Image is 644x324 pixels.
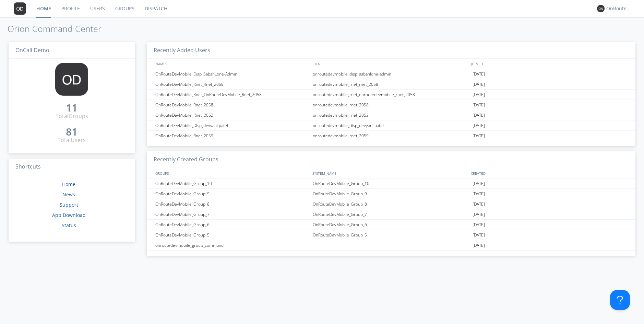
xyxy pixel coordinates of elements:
div: EMAIL [311,59,469,69]
h3: Recently Added Users [147,42,635,59]
a: OnRouteDevMobile_Rnet_Rnet_2058onroutedevmobile_rnet_rnet_2058[DATE] [147,79,635,90]
div: onroutedevmobile_rnet_2058 [311,100,471,110]
a: OnRouteDevMobile_Group_10OnRouteDevMobile_Group_10[DATE] [147,178,635,189]
a: Support [60,201,78,208]
a: Status [62,222,76,229]
a: App Download [52,212,86,218]
div: OnRouteDevMobile_Disp_devyani.patel [154,120,311,130]
div: onroutedevmobile_rnet_2052 [311,110,471,120]
div: OnRouteDevMobile_Group_8 [154,199,311,209]
div: OnRouteDevMobile_Rnet_2059 [154,131,311,141]
a: OnRouteDevMobile_Rnet_2059onroutedevmobile_rnet_2059[DATE] [147,131,635,141]
div: OnRouteDevMobile_Group_7 [311,209,471,219]
div: OnRouteDevMobile_Group_6 [311,220,471,230]
span: [DATE] [473,79,485,90]
div: onroutedevmobile_rnet_onroutedevmobile_rnet_2058 [311,90,471,100]
span: [DATE] [473,240,485,251]
a: OnRouteDevMobile_Disp_devyani.patelonroutedevmobile_disp_devyani.patel[DATE] [147,120,635,131]
div: OnRouteDevMobile_Group_9 [311,189,471,199]
div: OnRouteDevMobile_Disp_SabahLone-Admin [154,69,311,79]
a: onroutedevmobile_group_command[DATE] [147,240,635,251]
div: NAMES [154,59,309,69]
div: CREATED [469,168,629,178]
div: GROUPS [154,168,309,178]
div: OnRouteDevMobile_Rnet_OnRouteDevMobile_Rnet_2058 [154,90,311,100]
span: OnCall Demo [15,46,49,54]
div: OnRouteDevMobile_Rnet_2058 [154,100,311,110]
div: OnRouteDevMobile_Rnet_2052 [154,110,311,120]
div: onroutedevmobile_rnet_2059 [311,131,471,141]
img: 373638.png [597,5,605,12]
span: [DATE] [473,230,485,240]
a: Home [62,181,75,187]
span: [DATE] [473,90,485,100]
div: SYSTEM_NAME [311,168,469,178]
a: 11 [66,104,77,112]
div: OnRouteDevMobile_Group_5 [154,230,311,240]
iframe: Toggle Customer Support [610,290,630,310]
img: 373638.png [55,63,88,96]
span: [DATE] [473,131,485,141]
span: [DATE] [473,199,485,209]
span: [DATE] [473,220,485,230]
a: OnRouteDevMobile_Group_5OnRouteDevMobile_Group_5[DATE] [147,230,635,240]
span: [DATE] [473,189,485,199]
a: OnRouteDevMobile_Group_9OnRouteDevMobile_Group_9[DATE] [147,189,635,199]
a: OnRouteDevMobile_Group_7OnRouteDevMobile_Group_7[DATE] [147,209,635,220]
div: onroutedevmobile_disp_sabahlone-admin [311,69,471,79]
div: onroutedevmobile_rnet_rnet_2058 [311,79,471,89]
span: [DATE] [473,178,485,189]
a: OnRouteDevMobile_Rnet_2052onroutedevmobile_rnet_2052[DATE] [147,110,635,120]
div: 11 [66,104,77,111]
div: onroutedevmobile_disp_devyani.patel [311,120,471,130]
div: OnRouteDevMobile_Group_7 [154,209,311,219]
a: OnRouteDevMobile_Disp_SabahLone-Adminonroutedevmobile_disp_sabahlone-admin[DATE] [147,69,635,79]
a: 81 [66,128,77,136]
div: OnRouteDevMobile_Group_10 [311,178,471,188]
a: News [62,191,75,198]
a: OnRouteDevMobile_Rnet_OnRouteDevMobile_Rnet_2058onroutedevmobile_rnet_onroutedevmobile_rnet_2058[... [147,90,635,100]
a: OnRouteDevMobile_Group_8OnRouteDevMobile_Group_8[DATE] [147,199,635,209]
div: 81 [66,128,77,135]
span: [DATE] [473,110,485,120]
div: OnRouteDevMobile_Rnet_Rnet_2058 [154,79,311,89]
h3: Shortcuts [9,159,135,175]
span: [DATE] [473,69,485,79]
span: [DATE] [473,209,485,220]
img: 373638.png [14,2,26,15]
div: OnRouteDevMobile_Group_9 [154,189,311,199]
div: onroutedevmobile_group_command [154,240,311,250]
div: OnRouteDevMobile_Group_5 [311,230,471,240]
div: OnRouteDevMobile_Group_6 [154,220,311,230]
span: [DATE] [473,120,485,131]
a: OnRouteDevMobile_Group_6OnRouteDevMobile_Group_6[DATE] [147,220,635,230]
span: [DATE] [473,100,485,110]
div: JOINED [469,59,629,69]
div: Total Groups [56,112,88,120]
div: Total Users [58,136,86,144]
div: OnRouteDevMobile_Group_10 [154,178,311,188]
a: OnRouteDevMobile_Rnet_2058onroutedevmobile_rnet_2058[DATE] [147,100,635,110]
h3: Recently Created Groups [147,151,635,168]
div: OnRouteDevMobile_Group_8 [311,199,471,209]
div: OnRouteDevMobile_Disp_matthew.[PERSON_NAME] [606,5,632,12]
